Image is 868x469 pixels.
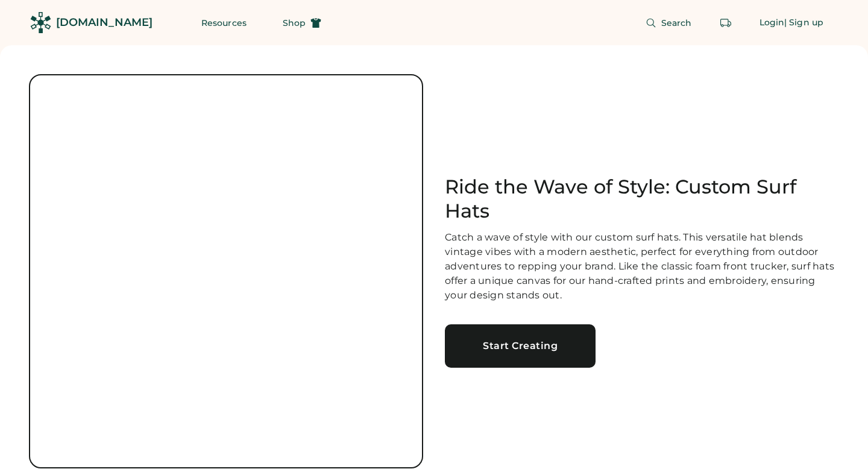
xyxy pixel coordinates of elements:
[30,12,51,33] img: Rendered Logo - Screens
[459,341,581,351] div: Start Creating
[445,175,839,223] h1: Ride the Wave of Style: Custom Surf Hats
[445,324,596,368] a: Start Creating
[661,19,692,27] span: Search
[784,17,823,29] div: | Sign up
[283,19,306,27] span: Shop
[187,11,261,35] button: Resources
[56,15,153,30] div: [DOMAIN_NAME]
[631,11,706,35] button: Search
[714,11,738,35] button: Retrieve an order
[445,230,839,303] div: Catch a wave of style with our custom surf hats. This versatile hat blends vintage vibes with a m...
[268,11,336,35] button: Shop
[759,17,785,29] div: Login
